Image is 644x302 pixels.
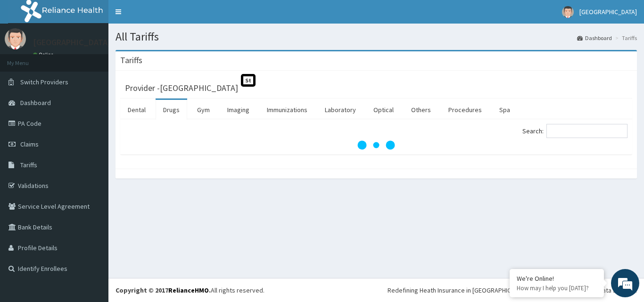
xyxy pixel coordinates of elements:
img: User Image [562,6,574,18]
a: Online [33,51,56,58]
a: Procedures [441,100,489,120]
a: Others [404,100,438,120]
img: User Image [5,28,26,49]
div: Redefining Heath Insurance in [GEOGRAPHIC_DATA] using Telemedicine and Data Science! [388,286,637,295]
span: Tariffs [20,161,37,169]
a: Drugs [156,100,187,120]
a: Dental [120,100,153,120]
h3: Tariffs [120,56,142,65]
a: Dashboard [577,34,612,42]
p: How may I help you today? [517,284,597,292]
a: Spa [492,100,518,120]
h1: All Tariffs [116,31,637,43]
span: Dashboard [20,98,51,107]
h3: Provider - [GEOGRAPHIC_DATA] [125,84,238,92]
span: [GEOGRAPHIC_DATA] [579,8,637,16]
strong: Copyright © 2017 . [116,286,211,294]
a: Laboratory [317,100,363,120]
a: Imaging [220,100,257,120]
footer: All rights reserved. [108,278,644,302]
a: Gym [190,100,217,120]
input: Search: [546,124,627,138]
span: Claims [20,140,39,148]
div: We're Online! [517,274,597,283]
label: Search: [522,124,627,138]
p: [GEOGRAPHIC_DATA] [33,38,111,47]
a: RelianceHMO [168,286,209,294]
span: Switch Providers [20,78,68,86]
svg: audio-loading [357,126,395,164]
a: Immunizations [259,100,315,120]
span: St [241,74,256,87]
li: Tariffs [613,34,637,42]
a: Optical [366,100,401,120]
